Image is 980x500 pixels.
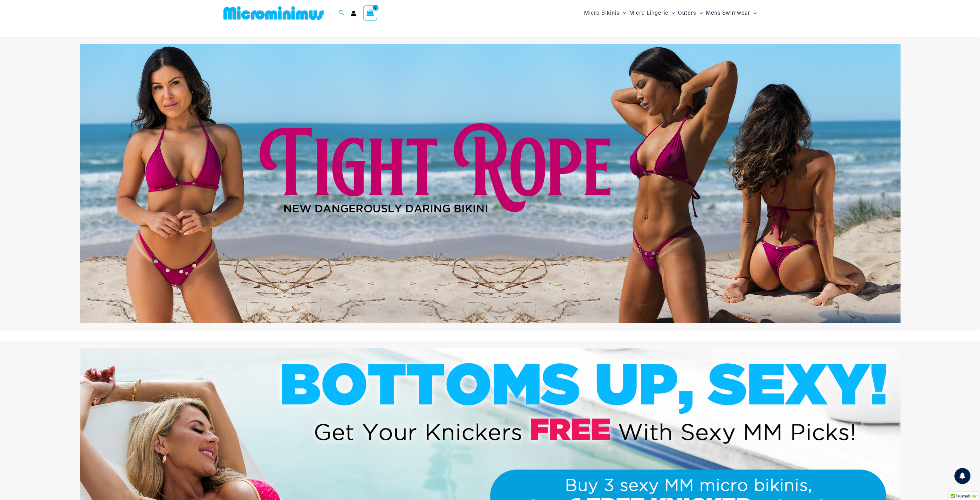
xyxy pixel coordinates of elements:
a: Search icon link [339,9,344,17]
a: OutersMenu ToggleMenu Toggle [676,3,704,23]
nav: Site Navigation [582,2,759,24]
span: Mens Swimwear [706,5,750,21]
img: Tight Rope Pink Bikini [80,44,900,323]
span: Menu Toggle [668,5,675,21]
span: Micro Bikinis [584,5,620,21]
span: Menu Toggle [620,5,626,21]
a: Mens SwimwearMenu ToggleMenu Toggle [704,3,758,23]
span: Outers [678,5,696,21]
a: View Shopping Cart, empty [363,5,378,20]
a: Micro BikinisMenu ToggleMenu Toggle [582,3,628,23]
a: Micro LingerieMenu ToggleMenu Toggle [628,3,676,23]
a: Account icon link [351,11,356,16]
img: MM SHOP LOGO FLAT [221,6,326,20]
span: Menu Toggle [696,5,703,21]
span: Menu Toggle [750,5,757,21]
span: Micro Lingerie [629,5,668,21]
